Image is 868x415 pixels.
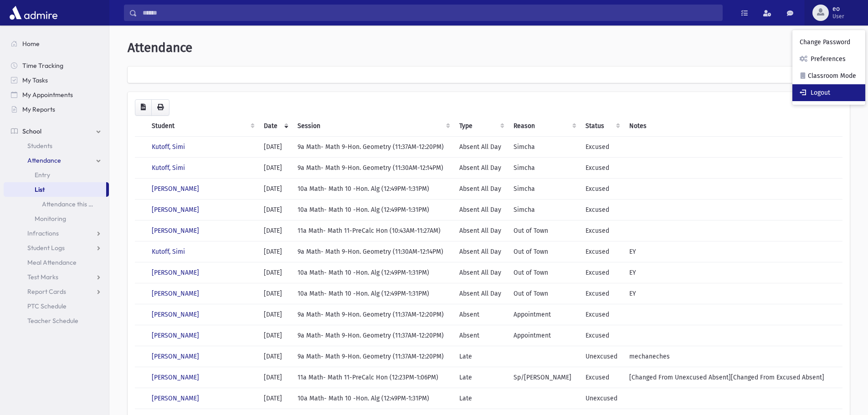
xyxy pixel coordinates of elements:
[152,248,185,256] a: Kutoff, Simi
[454,325,508,346] td: Absent
[792,51,865,67] a: Preferences
[454,367,508,388] td: Late
[624,283,842,304] td: EY
[454,199,508,220] td: Absent All Day
[454,178,508,199] td: Absent All Day
[4,182,106,197] a: List
[27,258,77,266] span: Meal Attendance
[27,156,61,164] span: Attendance
[454,116,508,137] th: Type: activate to sort column ascending
[258,346,292,367] td: [DATE]
[292,283,454,304] td: 10a Math- Math 10 -Hon. Alg (12:49PM-1:31PM)
[580,241,624,262] td: Excused
[508,178,580,199] td: Simcha
[508,283,580,304] td: Out of Town
[152,290,199,297] a: [PERSON_NAME]
[258,241,292,262] td: [DATE]
[508,199,580,220] td: Simcha
[454,388,508,409] td: Late
[292,241,454,262] td: 9a Math- Math 9-Hon. Geometry (11:30AM-12:14PM)
[508,220,580,241] td: Out of Town
[292,199,454,220] td: 10a Math- Math 10 -Hon. Alg (12:49PM-1:31PM)
[27,244,65,252] span: Student Logs
[580,283,624,304] td: Excused
[258,283,292,304] td: [DATE]
[258,136,292,157] td: [DATE]
[792,84,865,101] a: Logout
[27,287,66,296] span: Report Cards
[4,73,109,87] a: My Tasks
[152,164,185,172] a: Kutoff, Simi
[152,353,199,360] a: [PERSON_NAME]
[4,36,109,51] a: Home
[4,197,109,211] a: Attendance this Month
[258,199,292,220] td: [DATE]
[4,255,109,270] a: Meal Attendance
[508,367,580,388] td: Sp/[PERSON_NAME]
[4,168,109,182] a: Entry
[258,157,292,178] td: [DATE]
[258,262,292,283] td: [DATE]
[4,153,109,168] a: Attendance
[4,270,109,284] a: Test Marks
[152,206,199,214] a: [PERSON_NAME]
[580,178,624,199] td: Excused
[152,227,199,235] a: [PERSON_NAME]
[792,34,865,51] a: Change Password
[258,220,292,241] td: [DATE]
[454,157,508,178] td: Absent All Day
[508,116,580,137] th: Reason: activate to sort column ascending
[508,325,580,346] td: Appointment
[7,4,60,22] img: AdmirePro
[624,367,842,388] td: [Changed From Unexcused Absent][Changed From Excused Absent]
[4,241,109,255] a: Student Logs
[128,40,192,55] span: Attendance
[580,116,624,137] th: Status: activate to sort column ascending
[624,116,842,137] th: Notes
[152,311,199,318] a: [PERSON_NAME]
[135,99,152,116] button: CSV
[454,283,508,304] td: Absent All Day
[454,136,508,157] td: Absent All Day
[832,13,844,20] span: User
[152,332,199,339] a: [PERSON_NAME]
[580,199,624,220] td: Excused
[292,157,454,178] td: 9a Math- Math 9-Hon. Geometry (11:30AM-12:14PM)
[152,374,199,381] a: [PERSON_NAME]
[35,215,66,223] span: Monitoring
[580,325,624,346] td: Excused
[580,388,624,409] td: Unexcused
[580,136,624,157] td: Excused
[22,40,40,48] span: Home
[292,116,454,137] th: Session : activate to sort column ascending
[27,273,58,281] span: Test Marks
[258,304,292,325] td: [DATE]
[258,116,292,137] th: Date: activate to sort column ascending
[4,284,109,299] a: Report Cards
[832,5,844,13] span: eo
[22,91,73,99] span: My Appointments
[580,304,624,325] td: Excused
[22,61,63,70] span: Time Tracking
[454,241,508,262] td: Absent All Day
[292,304,454,325] td: 9a Math- Math 9-Hon. Geometry (11:37AM-12:20PM)
[4,124,109,138] a: School
[580,346,624,367] td: Unexcused
[4,58,109,73] a: Time Tracking
[508,157,580,178] td: Simcha
[292,262,454,283] td: 10a Math- Math 10 -Hon. Alg (12:49PM-1:31PM)
[4,211,109,226] a: Monitoring
[35,185,45,194] span: List
[580,220,624,241] td: Excused
[580,367,624,388] td: Excused
[624,346,842,367] td: mechaneches
[4,87,109,102] a: My Appointments
[146,116,258,137] th: Student: activate to sort column ascending
[292,136,454,157] td: 9a Math- Math 9-Hon. Geometry (11:37AM-12:20PM)
[4,102,109,117] a: My Reports
[22,127,41,135] span: School
[292,325,454,346] td: 9a Math- Math 9-Hon. Geometry (11:37AM-12:20PM)
[292,346,454,367] td: 9a Math- Math 9-Hon. Geometry (11:37AM-12:20PM)
[4,313,109,328] a: Teacher Schedule
[454,262,508,283] td: Absent All Day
